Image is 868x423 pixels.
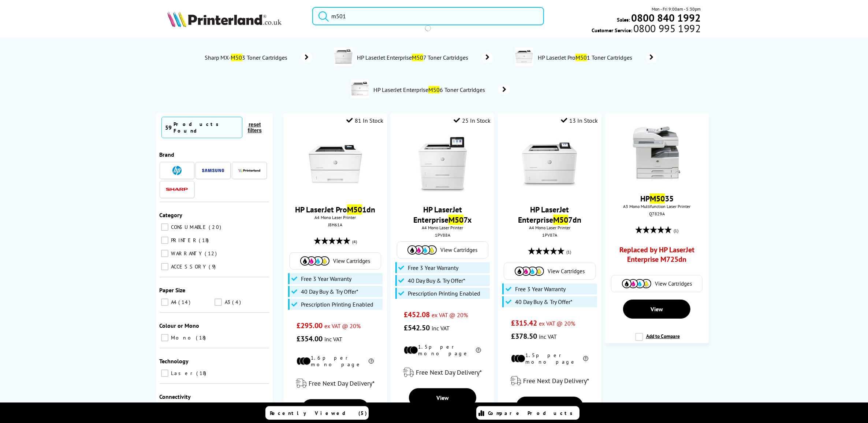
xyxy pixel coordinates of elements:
span: Prescription Printing Enabled [301,301,373,308]
input: WARRANTY 12 [161,250,168,257]
img: J8H60A-conspage.jpg [515,48,533,66]
span: A4 Mono Laser Printer [287,215,383,220]
div: 1PV88A [396,232,489,238]
img: Printerland [238,168,260,172]
span: £452.08 [404,310,430,319]
span: Recently Viewed (5) [270,410,368,416]
a: HP LaserJet EnterpriseM506 Toner Cartridges [373,80,510,100]
span: Prescription Printing Enabled [408,290,481,297]
img: Sharp [166,188,188,191]
span: 20 [209,224,223,230]
a: View [409,388,476,407]
span: 40 Day Buy & Try Offer* [408,277,466,284]
img: Printerland Logo [167,11,282,27]
a: HPM5035 [640,193,674,204]
a: HP LaserJet ProM501dn [295,204,375,215]
input: A4 14 [161,298,168,306]
span: Mono [169,334,195,341]
span: View Cartridges [655,280,692,287]
img: Cartridges [515,267,544,276]
div: 81 In Stock [347,117,384,124]
span: Laser [169,370,196,376]
span: Mon - Fri 9:00am - 5:30pm [652,5,701,12]
label: Add to Compare [635,333,680,347]
span: ex VAT @ 20% [324,322,361,330]
span: Technology [160,357,189,365]
div: J8H61A [289,222,381,227]
mark: M50 [553,215,568,225]
span: Paper Size [160,286,186,294]
b: 0800 840 1992 [631,11,701,25]
span: inc VAT [324,335,342,343]
span: View [651,305,663,313]
li: 1.6p per mono page [297,355,374,368]
a: View [516,397,584,416]
span: 12 [205,250,219,257]
span: (4) [352,235,357,249]
span: Connectivity [160,393,191,400]
a: HP LaserJet ProM501 Toner Cartridges [537,48,657,67]
a: View Cartridges [401,245,484,255]
mark: M50 [575,54,587,61]
span: A3 [223,299,231,305]
span: (1) [566,245,571,259]
mark: M50 [448,215,463,225]
a: Compare Products [476,406,580,420]
input: Laser 18 [161,370,168,377]
mark: M50 [347,204,362,215]
span: 0800 995 1992 [632,25,701,32]
div: 13 In Stock [561,117,598,124]
span: HP LaserJet Enterprise 7 Toner Cartridges [356,54,471,61]
span: View Cartridges [440,246,477,253]
a: Printerland Logo [167,11,303,29]
span: A4 Mono Laser Printer [502,225,598,230]
span: WARRANTY [169,250,204,257]
span: CONSUMABLE [169,224,208,230]
span: Compare Products [488,410,577,416]
img: m5025front-thumb.jpg [629,126,684,181]
input: ACCESSORY 9 [161,263,168,270]
span: 18 [197,370,208,376]
span: A3 Mono Multifunction Laser Printer [609,204,705,209]
a: Replaced by HP LaserJet Enterprise M725dn [618,245,696,268]
span: A4 [169,299,178,305]
a: HP LaserJet EnterpriseM507 Toner Cartridges [356,48,493,67]
div: 1PV87A [503,232,596,238]
div: 25 In Stock [454,117,491,124]
span: 40 Day Buy & Try Offer* [301,288,358,295]
img: Cartridges [622,279,651,288]
span: Customer Service: [592,25,701,34]
span: Free Next Day Delivery* [416,368,482,376]
span: 14 [179,299,193,305]
input: Mono 18 [161,334,168,341]
span: Category [160,211,183,219]
input: PRINTER 18 [161,237,168,244]
a: View [623,300,690,319]
span: £378.50 [511,331,537,341]
span: 4 [232,299,243,305]
li: 1.5p per mono page [511,352,588,365]
span: £315.42 [511,318,537,328]
span: A4 Mono Laser Printer [394,225,491,230]
span: ex VAT @ 20% [539,320,575,327]
span: 18 [199,237,211,244]
span: Free 3 Year Warranty [515,285,566,293]
img: Cartridges [300,256,329,266]
input: A3 4 [215,298,222,306]
span: PRINTER [169,237,198,244]
span: 59 [165,124,172,131]
div: Products Found [174,121,238,134]
span: inc VAT [539,333,557,340]
span: HP LaserJet Enterprise 6 Toner Cartridges [373,86,488,93]
button: reset filters [242,121,267,134]
div: Q7829A [611,211,703,216]
span: (1) [674,224,678,238]
span: £542.50 [404,323,430,333]
input: Search product or [312,7,544,25]
span: Free Next Day Delivery* [523,376,589,385]
img: HP [172,166,182,175]
div: modal_delivery [287,373,383,394]
mark: M50 [231,54,242,61]
span: Free 3 Year Warranty [408,264,459,271]
img: HP-M507dn-FrontFacing-Small.jpg [522,137,577,192]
